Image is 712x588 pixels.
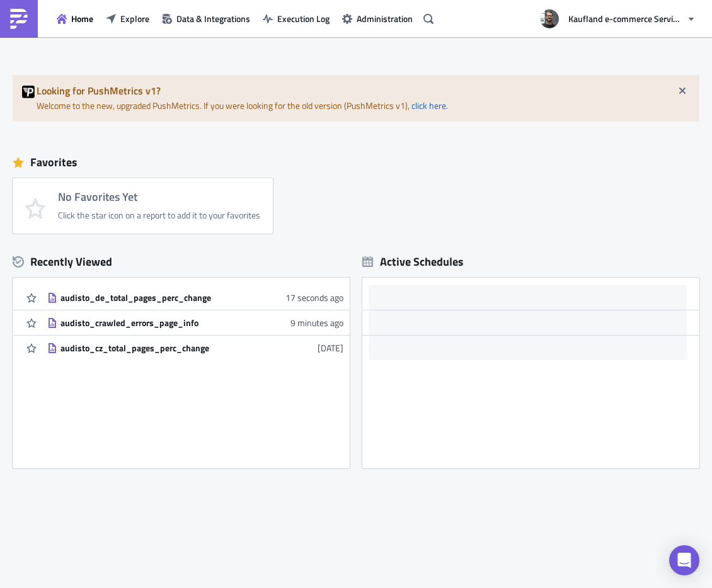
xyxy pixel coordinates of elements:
img: PushMetrics [9,9,29,29]
a: click here [411,99,446,112]
button: Data & Integrations [156,9,256,28]
time: 2025-08-13T06:37:51Z [290,316,343,329]
span: Explore [120,12,149,25]
span: Home [71,12,93,25]
time: 2025-08-12T06:13:06Z [318,341,343,354]
div: Active Schedules [362,254,464,269]
div: Recently Viewed [13,252,350,271]
div: audisto_crawled_errors_page_info [60,317,281,329]
div: Open Intercom Messenger [669,545,699,575]
div: audisto_cz_total_pages_perc_change [60,342,281,354]
span: Administration [357,12,413,25]
span: Data & Integrations [176,12,250,25]
div: Welcome to the new, upgraded PushMetrics. If you were looking for the old version (PushMetrics v1... [13,75,699,122]
img: Avatar [539,8,560,30]
div: Click the star icon on a report to add it to your favorites [58,210,260,221]
button: Execution Log [256,9,336,28]
h4: No Favorites Yet [58,191,260,203]
span: Kaufland e-commerce Services GmbH & Co. KG [568,12,682,25]
span: Execution Log [277,12,330,25]
button: Administration [336,9,419,28]
div: Favorites [13,153,699,172]
a: audisto_de_total_pages_perc_change17 seconds ago [47,285,343,310]
time: 2025-08-13T06:46:11Z [285,291,343,304]
a: audisto_cz_total_pages_perc_change[DATE] [47,336,343,360]
a: audisto_crawled_errors_page_info9 minutes ago [47,310,343,335]
h5: Looking for PushMetrics v1? [37,86,690,96]
button: Kaufland e-commerce Services GmbH & Co. KG [532,5,703,33]
div: audisto_de_total_pages_perc_change [60,292,281,303]
button: Home [50,9,100,28]
button: Explore [100,9,156,28]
